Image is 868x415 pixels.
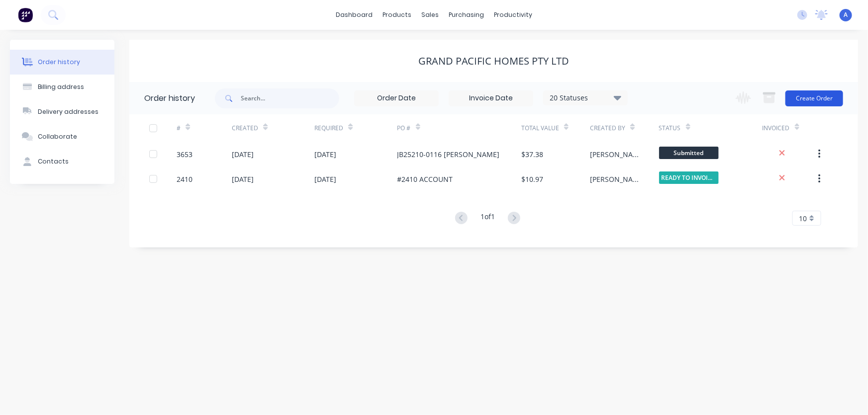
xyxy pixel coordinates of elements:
button: Delivery addresses [10,99,114,124]
div: Delivery addresses [38,107,98,116]
button: Order history [10,50,114,75]
input: Order Date [355,91,438,106]
div: 3653 [177,149,193,160]
div: PO # [397,124,411,133]
button: Create Order [785,90,843,106]
span: A [844,10,848,19]
div: 20 Statuses [544,92,627,103]
button: Billing address [10,75,114,99]
div: # [177,114,232,142]
div: Total Value [521,114,590,142]
div: Status [659,114,763,142]
div: [PERSON_NAME] [590,149,639,160]
div: #2410 ACCOUNT [397,174,453,184]
div: Order history [38,58,80,67]
div: purchasing [444,7,489,22]
div: PO # [397,114,521,142]
div: # [177,124,181,133]
span: 10 [799,213,807,224]
input: Search... [241,88,339,108]
div: Invoiced [763,114,818,142]
div: [DATE] [314,174,336,184]
div: Billing address [38,83,84,91]
div: JB25210-0116 [PERSON_NAME] [397,149,500,160]
button: Contacts [10,149,114,174]
div: Required [314,124,343,133]
div: Created By [590,114,659,142]
div: 1 of 1 [481,211,495,226]
div: [DATE] [232,149,254,160]
div: GRAND PACIFIC HOMES PTY LTD [418,55,569,67]
div: Created [232,114,314,142]
input: Invoice Date [449,91,533,106]
div: Contacts [38,157,69,166]
span: READY TO INVOIC... [659,171,719,184]
div: [DATE] [232,174,254,184]
img: Factory [18,7,33,22]
a: dashboard [331,7,378,22]
div: sales [416,7,444,22]
div: Created [232,124,258,133]
span: Submitted [659,147,719,159]
div: [PERSON_NAME] [590,174,639,184]
div: products [378,7,416,22]
button: Collaborate [10,124,114,149]
div: Collaborate [38,132,77,141]
div: Order history [144,92,195,104]
div: $10.97 [521,174,543,184]
div: Required [314,114,397,142]
div: [DATE] [314,149,336,160]
div: Status [659,124,681,133]
div: 2410 [177,174,193,184]
div: $37.38 [521,149,543,160]
div: productivity [489,7,537,22]
div: Total Value [521,124,559,133]
div: Invoiced [763,124,790,133]
div: Created By [590,124,625,133]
